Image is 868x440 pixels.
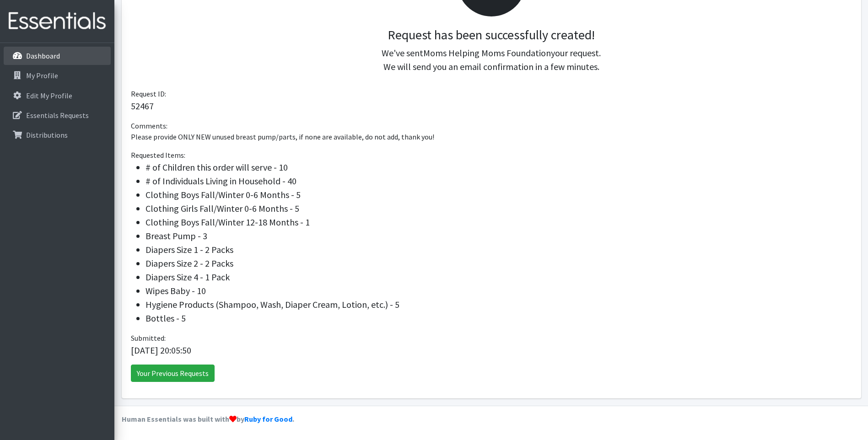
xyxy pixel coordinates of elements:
[26,51,60,60] p: Dashboard
[4,126,111,144] a: Distributions
[4,86,111,105] a: Edit My Profile
[131,89,166,98] span: Request ID:
[4,66,111,85] a: My Profile
[146,257,852,270] li: Diapers Size 2 - 2 Packs
[244,414,292,424] a: Ruby for Good
[146,174,852,188] li: # of Individuals Living in Household - 40
[131,99,852,113] p: 52467
[146,243,852,257] li: Diapers Size 1 - 2 Packs
[146,188,852,202] li: Clothing Boys Fall/Winter 0-6 Months - 5
[4,6,111,37] img: HumanEssentials
[26,111,89,120] p: Essentials Requests
[146,270,852,284] li: Diapers Size 4 - 1 Pack
[146,298,852,311] li: Hygiene Products (Shampoo, Wash, Diaper Cream, Lotion, etc.) - 5
[146,284,852,298] li: Wipes Baby - 10
[131,343,852,357] p: [DATE] 20:05:50
[146,229,852,243] li: Breast Pump - 3
[122,414,294,424] strong: Human Essentials was built with by .
[4,106,111,124] a: Essentials Requests
[26,71,58,80] p: My Profile
[131,150,185,160] span: Requested Items:
[146,161,852,174] li: # of Children this order will serve - 10
[131,131,852,142] p: Please provide ONLY NEW unused breast pump/parts, if none are available, do not add, thank you!
[138,46,845,74] p: We've sent your request. We will send you an email confirmation in a few minutes.
[423,47,551,59] span: Moms Helping Moms Foundation
[26,91,72,100] p: Edit My Profile
[146,311,852,325] li: Bottles - 5
[4,47,111,65] a: Dashboard
[146,202,852,215] li: Clothing Girls Fall/Winter 0-6 Months - 5
[131,121,167,130] span: Comments:
[26,130,68,140] p: Distributions
[146,215,852,229] li: Clothing Boys Fall/Winter 12-18 Months - 1
[131,365,215,382] a: Your Previous Requests
[138,27,845,43] h3: Request has been successfully created!
[131,333,166,343] span: Submitted:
